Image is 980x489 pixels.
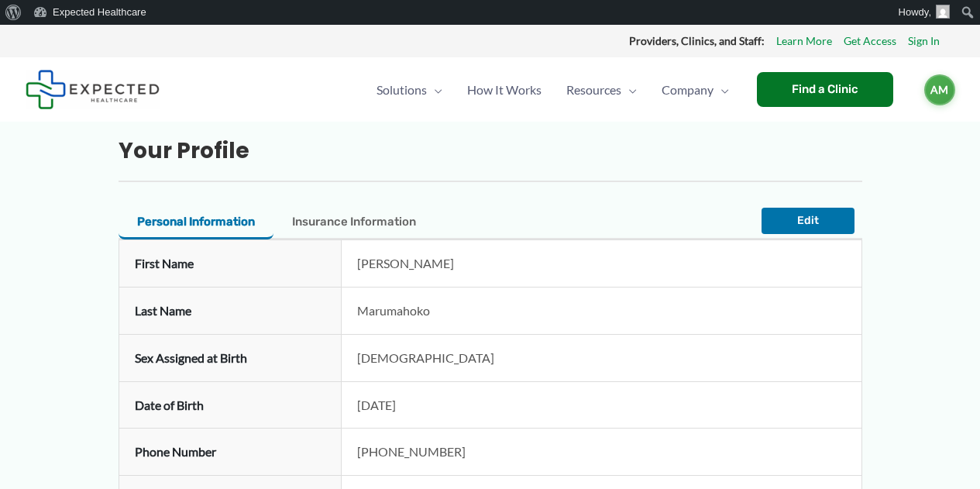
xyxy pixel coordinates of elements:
[342,288,861,335] td: Marumahoko
[662,63,714,117] span: Company
[776,31,832,51] a: Learn More
[364,63,455,117] a: SolutionsMenu Toggle
[342,334,861,381] td: [DEMOGRAPHIC_DATA]
[455,63,554,117] a: How It Works
[427,63,442,117] span: Menu Toggle
[119,240,342,288] th: First Name
[26,70,160,109] img: Expected Healthcare Logo - side, dark font, small
[364,63,741,117] nav: Primary Site Navigation
[119,334,342,381] th: Sex Assigned at Birth
[554,63,649,117] a: ResourcesMenu Toggle
[908,31,940,51] a: Sign In
[467,63,542,117] span: How It Works
[762,208,854,234] button: Edit
[757,72,893,107] a: Find a Clinic
[119,207,273,239] button: Personal Information
[119,381,342,429] th: Date of Birth
[342,429,861,476] td: [PHONE_NUMBER]
[342,240,861,288] td: [PERSON_NAME]
[377,63,427,117] span: Solutions
[566,63,621,117] span: Resources
[119,288,342,335] th: Last Name
[844,31,896,51] a: Get Access
[714,63,729,117] span: Menu Toggle
[924,74,955,105] a: AM
[621,63,637,117] span: Menu Toggle
[629,34,765,47] strong: Providers, Clinics, and Staff:
[649,63,741,117] a: CompanyMenu Toggle
[119,429,342,476] th: Phone Number
[342,381,861,429] td: [DATE]
[119,137,862,165] h2: Your Profile
[273,207,435,239] button: Insurance Information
